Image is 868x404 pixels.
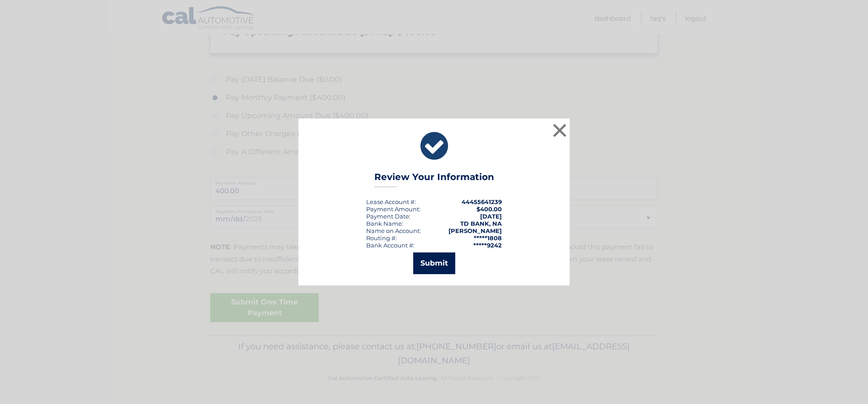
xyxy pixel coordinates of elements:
div: Routing #: [366,234,397,242]
strong: TD BANK, NA [460,220,502,227]
span: $400.00 [476,205,502,213]
button: Submit [413,252,455,274]
strong: [PERSON_NAME] [448,227,502,234]
div: Bank Account #: [366,242,415,249]
div: Lease Account #: [366,198,416,205]
button: × [551,121,569,139]
div: Name on Account: [366,227,421,234]
div: Bank Name: [366,220,403,227]
strong: 44455641239 [462,198,502,205]
h3: Review Your Information [374,171,494,187]
div: : [366,213,410,220]
span: [DATE] [480,213,502,220]
div: Payment Amount: [366,205,420,213]
span: Payment Date [366,213,409,220]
